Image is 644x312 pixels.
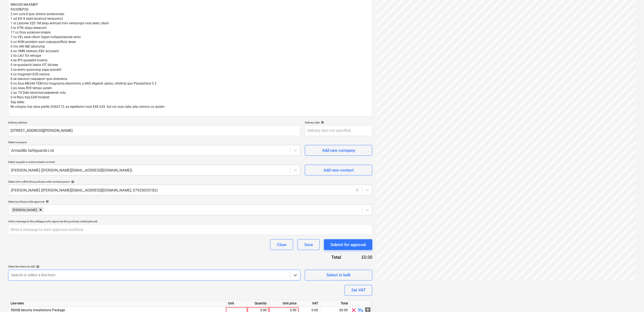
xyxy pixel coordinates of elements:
[8,265,301,269] div: Select line-items to add
[305,145,372,156] button: Add new company
[326,272,351,279] div: Select in bulk
[350,254,373,261] div: £0.00
[299,300,321,307] div: VAT
[8,200,372,203] div: Select purchase order approver
[8,140,301,145] p: Select company
[305,125,372,136] input: Delivery date not specified
[38,207,44,213] div: Remove Sam Cornford
[11,207,38,213] div: [PERSON_NAME]
[45,200,49,203] span: help
[302,254,350,261] div: Total
[323,167,354,174] div: Add new contact
[305,270,372,281] button: Select in bulk
[322,147,355,154] div: Add new company
[226,300,248,307] div: Unit
[8,121,301,125] p: Delivery address
[305,121,372,124] div: Delivery date
[248,300,269,307] div: Quantity
[269,300,299,307] div: Unit price
[8,160,301,165] p: Select supplier or subcontractor contact
[321,300,350,307] div: Total
[35,265,39,269] span: help
[305,165,372,176] button: Add new contact
[8,220,372,223] div: Add a message to the colleague who approves the purchase order (optional)
[8,125,301,136] input: Delivery address
[70,180,74,183] span: help
[324,239,372,250] button: Submit for approval
[8,224,372,235] input: Write a message to start approval workflow
[351,287,366,294] div: Set VAT
[345,285,372,296] button: Set VAT
[331,241,366,248] div: Submit for approval
[277,241,286,248] div: Clear
[298,239,320,250] button: Save
[320,121,324,124] span: help
[8,180,372,183] div: Select who will be the purchase order contact person
[270,239,293,250] button: Clear
[304,241,313,248] div: Save
[8,300,226,307] div: Line-item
